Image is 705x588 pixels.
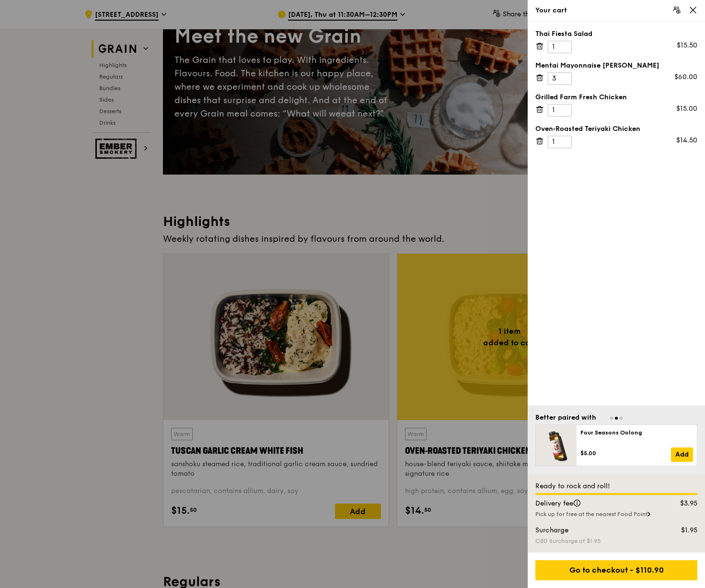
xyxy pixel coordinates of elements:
div: Delivery fee [530,499,660,508]
div: Ready to rock and roll! [535,482,697,491]
div: $15.50 [677,41,697,50]
a: Add [671,447,693,462]
span: Go to slide 2 [615,417,618,420]
div: $14.50 [676,136,697,145]
div: Thai Fiesta Salad [535,29,697,39]
div: Better paired with [535,413,596,423]
div: Mentai Mayonnaise [PERSON_NAME] [535,61,697,71]
div: Oven‑Roasted Teriyaki Chicken [535,124,697,134]
div: $60.00 [674,72,697,82]
div: CBD Surcharge of $1.95 [535,537,697,545]
div: Go to checkout - $110.90 [535,560,697,580]
div: Your cart [535,6,697,15]
div: Pick up for free at the nearest Food Point [535,510,697,518]
span: Go to slide 1 [610,417,613,420]
div: $15.00 [676,104,697,114]
div: $5.00 [580,449,671,457]
span: Go to slide 3 [620,417,623,420]
div: Surcharge [530,526,660,535]
div: Grilled Farm Fresh Chicken [535,93,697,102]
div: $3.95 [660,499,704,508]
div: $1.95 [660,526,704,535]
div: Four Seasons Oolong [580,429,693,436]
